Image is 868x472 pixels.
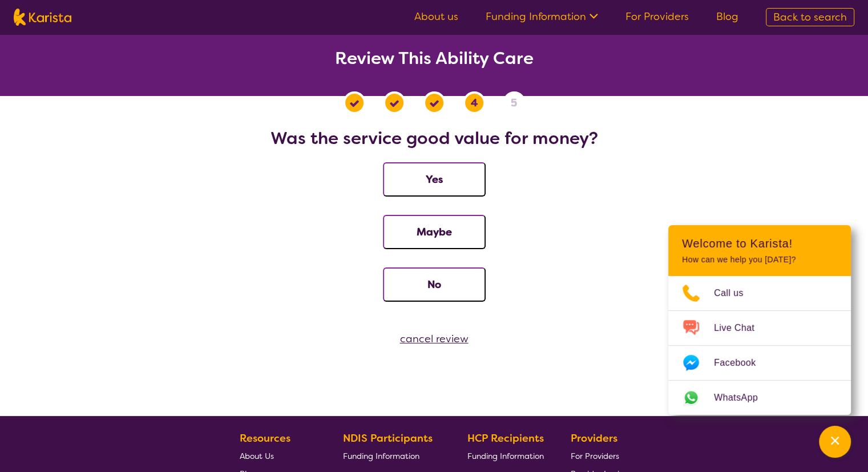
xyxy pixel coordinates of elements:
h2: Welcome to Karista! [682,237,837,250]
button: No [383,267,486,302]
b: NDIS Participants [343,431,433,445]
span: For Providers [571,451,619,461]
ul: Choose channel [668,276,851,415]
span: Live Chat [714,319,768,337]
button: Maybe [383,215,486,249]
button: Channel Menu [819,426,851,458]
button: Yes [383,162,486,197]
a: Web link opens in a new tab. [668,381,851,415]
p: How can we help you [DATE]? [682,255,837,265]
a: Back to search [766,8,854,26]
span: 5 [511,94,517,111]
img: Karista logo [14,9,71,26]
a: For Providers [571,447,624,465]
a: Funding Information [467,447,544,465]
b: Resources [240,431,290,445]
span: About Us [240,451,274,461]
a: About us [414,10,458,23]
span: 4 [471,94,478,111]
span: Funding Information [467,451,544,461]
a: About Us [240,447,316,465]
span: Back to search [773,10,847,24]
div: Channel Menu [668,225,851,415]
span: Call us [714,285,757,302]
a: Blog [716,10,738,23]
h2: Was the service good value for money? [14,128,854,149]
a: For Providers [625,10,689,23]
a: Funding Information [486,10,598,23]
b: Providers [571,431,617,445]
b: HCP Recipients [467,431,544,445]
span: Facebook [714,354,769,371]
a: Funding Information [343,447,441,465]
span: WhatsApp [714,389,772,406]
h2: Review This Ability Care [14,48,854,69]
span: Funding Information [343,451,419,461]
